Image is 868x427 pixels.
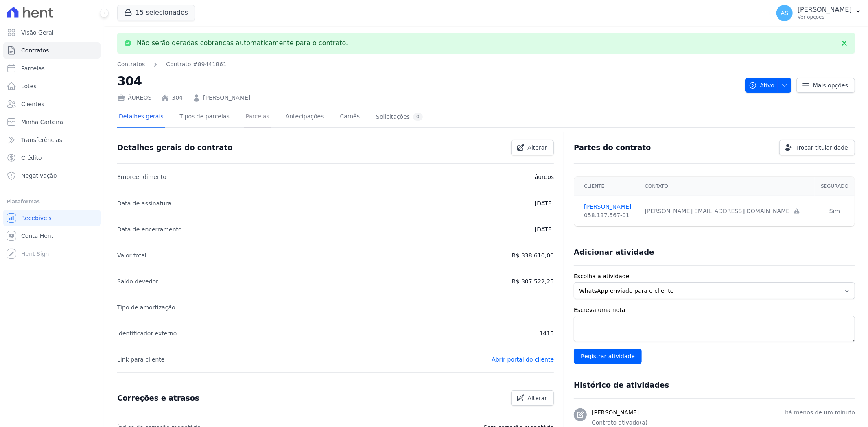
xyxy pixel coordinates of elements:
[21,82,37,90] span: Lotes
[3,132,101,148] a: Transferências
[781,10,788,16] span: AS
[492,356,554,363] a: Abrir portal do cliente
[796,78,855,93] a: Mais opções
[117,224,182,234] p: Data de encerramento
[540,329,554,338] p: 1415
[815,196,855,227] td: Sim
[770,2,868,24] button: AS [PERSON_NAME] Ver opções
[779,140,855,155] a: Trocar titularidade
[574,380,669,390] h3: Histórico de atividades
[749,78,775,93] span: Ativo
[528,394,547,402] span: Alterar
[21,28,54,37] span: Visão Geral
[512,277,554,286] p: R$ 307.522,25
[640,177,815,196] th: Contato
[3,24,101,41] a: Visão Geral
[166,60,227,69] a: Contrato #89441861
[117,393,199,403] h3: Correções e atrasos
[203,94,250,102] a: [PERSON_NAME]
[117,355,164,364] p: Link para cliente
[584,203,635,211] a: [PERSON_NAME]
[574,349,642,364] input: Registrar atividade
[3,210,101,226] a: Recebíveis
[21,232,53,240] span: Conta Hent
[798,6,852,14] p: [PERSON_NAME]
[796,144,848,152] span: Trocar titularidade
[178,107,231,128] a: Tipos de parcelas
[244,107,271,128] a: Parcelas
[512,251,554,260] p: R$ 338.610,00
[584,211,635,220] div: 058.137.567-01
[21,118,63,126] span: Minha Carteira
[117,107,165,128] a: Detalhes gerais
[511,390,554,406] a: Alterar
[3,60,101,76] a: Parcelas
[3,168,101,184] a: Negativação
[137,39,348,47] p: Não serão geradas cobranças automaticamente para o contrato.
[813,81,848,89] span: Mais opções
[574,247,654,257] h3: Adicionar atividade
[574,306,855,314] label: Escreva uma nota
[535,198,554,208] p: [DATE]
[535,172,554,182] p: áureos
[511,140,554,155] a: Alterar
[645,207,810,216] div: [PERSON_NAME][EMAIL_ADDRESS][DOMAIN_NAME]
[117,277,158,286] p: Saldo devedor
[117,198,171,208] p: Data de assinatura
[21,136,62,144] span: Transferências
[592,418,855,427] p: Contrato ativado(a)
[117,172,166,182] p: Empreendimento
[117,60,145,69] a: Contratos
[3,228,101,244] a: Conta Hent
[3,42,101,59] a: Contratos
[117,5,195,20] button: 15 selecionados
[798,14,852,20] p: Ver opções
[117,60,227,69] nav: Breadcrumb
[21,100,44,108] span: Clientes
[117,329,177,338] p: Identificador externo
[338,107,361,128] a: Carnês
[3,78,101,94] a: Lotes
[3,150,101,166] a: Crédito
[745,78,792,93] button: Ativo
[7,197,97,207] div: Plataformas
[117,60,739,69] nav: Breadcrumb
[21,46,49,54] span: Contratos
[117,251,146,260] p: Valor total
[117,303,175,312] p: Tipo de amortização
[574,143,651,152] h3: Partes do contrato
[117,72,739,90] h2: 304
[815,177,855,196] th: Segurado
[3,114,101,130] a: Minha Carteira
[172,94,183,102] a: 304
[528,144,547,152] span: Alterar
[284,107,326,128] a: Antecipações
[592,408,639,417] h3: [PERSON_NAME]
[3,96,101,112] a: Clientes
[535,224,554,234] p: [DATE]
[21,64,45,72] span: Parcelas
[21,214,52,222] span: Recebíveis
[117,143,232,152] h3: Detalhes gerais do contrato
[21,154,42,162] span: Crédito
[376,113,423,121] div: Solicitações
[21,172,57,180] span: Negativação
[785,408,855,417] p: há menos de um minuto
[374,107,424,128] a: Solicitações0
[574,177,640,196] th: Cliente
[574,272,855,281] label: Escolha a atividade
[117,94,151,102] div: ÁUREOS
[413,113,423,121] div: 0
